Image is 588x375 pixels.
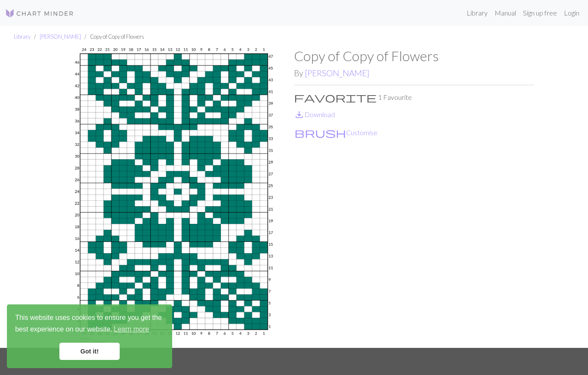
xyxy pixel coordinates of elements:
[294,127,346,138] i: Customise
[294,48,534,64] h1: Copy of Copy of Flowers
[491,4,520,22] a: Manual
[81,33,144,41] li: Copy of Copy of Flowers
[294,92,377,102] i: Favourite
[14,33,31,40] a: Library
[520,4,560,22] a: Sign up free
[59,343,120,360] a: dismiss cookie message
[112,323,150,336] a: learn more about cookies
[463,4,491,22] a: Library
[294,91,377,103] span: favorite
[294,127,346,139] span: brush
[7,304,172,368] div: cookieconsent
[560,4,583,22] a: Login
[294,127,378,138] button: CustomiseCustomise
[294,92,534,102] p: 1 Favourite
[54,48,294,348] img: Flowers
[294,108,304,121] span: save_alt
[15,313,164,336] span: This website uses cookies to ensure you get the best experience on our website.
[5,8,74,19] img: Logo
[294,109,304,120] i: Download
[294,68,534,78] h2: By
[40,33,81,40] a: [PERSON_NAME]
[305,68,369,78] a: [PERSON_NAME]
[294,110,335,118] a: DownloadDownload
